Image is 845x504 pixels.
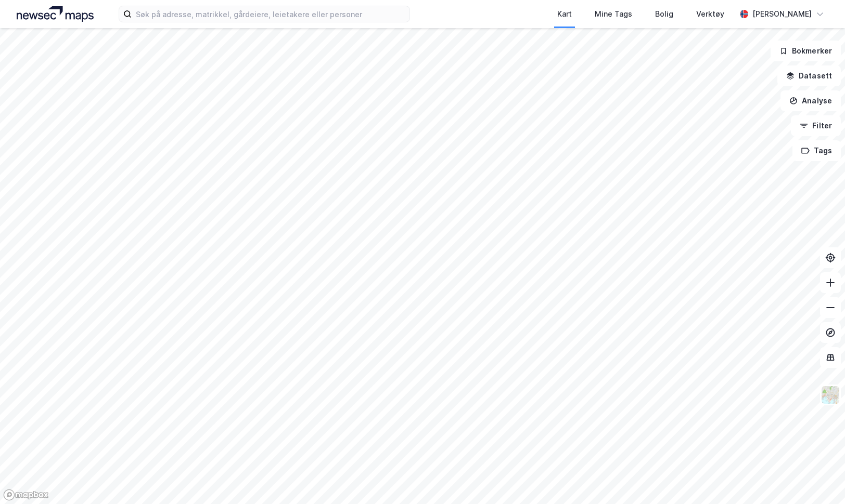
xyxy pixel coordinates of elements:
[595,8,632,20] div: Mine Tags
[17,6,94,22] img: logo.a4113a55bc3d86da70a041830d287a7e.svg
[557,8,572,20] div: Kart
[696,8,724,20] div: Verktøy
[655,8,673,20] div: Bolig
[132,6,409,22] input: Søk på adresse, matrikkel, gårdeiere, leietakere eller personer
[793,454,845,504] iframe: Chat Widget
[752,8,812,20] div: [PERSON_NAME]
